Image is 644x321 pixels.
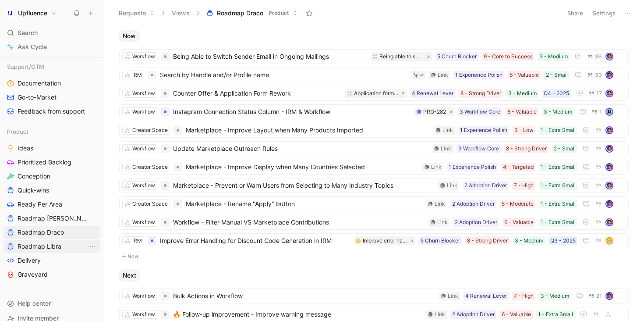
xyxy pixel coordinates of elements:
[606,164,612,170] img: avatar
[119,289,629,303] a: WorkflowBulk Actions in Workflow3 - Medium7 - High4 Renewal LeverLink21avatar
[132,52,155,61] div: Workflow
[6,9,14,18] img: Upfluence
[18,79,61,88] span: Documentation
[132,126,168,135] div: Creator Space
[4,212,100,225] a: Roadmap [PERSON_NAME]
[599,109,602,114] span: 1
[18,300,51,307] span: Help center
[18,93,57,102] span: Go-to-Market
[269,9,289,18] span: Product
[119,49,629,64] a: WorkflowBeing Able to Switch Sender Email in Ongoing Mailings3 - Medium9 - Core to Success5 Churn...
[4,26,100,39] div: Search
[4,125,100,281] div: ProductIdeasPrioritized BacklogConceptionQuick-winsReady Per AreaRoadmap [PERSON_NAME]Roadmap Dra...
[354,89,398,98] div: Application form and counter offer rework
[173,107,411,117] span: Instagram Connection Status Column - IRM & Workflow
[186,125,430,136] span: Marketplace - Improve Layout when Many Products Imported
[202,7,301,20] button: Roadmap DracoProduct
[119,178,629,193] a: WorkflowMarketplace - Prevent or Warn Users from Selecting to Many Industry Topics1 - Extra Small...
[173,51,367,62] span: Being Able to Switch Sender Email in Ongoing Mailings
[510,71,539,79] div: 6 - Valuable
[379,52,424,61] div: Being able to switch sender email in ongoing mailings
[119,160,629,175] a: Creator SpaceMarketplace - Improve Display when Many Countries Selected1 - Extra Small4 - Targete...
[173,143,428,154] span: Update Marketplace Outreach Rules
[458,144,499,153] div: 3 Workflow Core
[484,52,532,61] div: 9 - Core to Success
[18,42,47,52] span: Ask Cycle
[606,127,612,133] img: avatar
[18,186,49,195] span: Quick-wins
[544,89,569,98] div: Q4 - 2025
[132,71,142,79] div: IRM
[460,126,507,135] div: 1 Experience Polish
[4,226,100,239] a: Roadmap Draco
[606,219,612,225] img: avatar
[18,28,38,38] span: Search
[550,236,576,245] div: Q3 - 2025
[4,240,100,253] a: Roadmap LibraView actions
[118,269,141,282] button: Next
[544,107,572,116] div: 3 - Medium
[514,126,534,135] div: 3 - Low
[119,104,629,119] a: WorkflowInstagram Connection Status Column - IRM & Workflow3 - Medium6 - Valuable3 Workflow CoreP...
[119,196,629,211] a: Creator SpaceMarketplace - Rename "Apply" button1 - Extra Small5 - Moderate2 Adoption DriverLinka...
[18,270,48,279] span: Graveyard
[18,144,33,153] span: Ideas
[132,218,155,227] div: Workflow
[119,141,629,156] a: WorkflowUpdate Marketplace Outreach Rules2 - Small8 - Strong Driver3 Workflow CoreLinkavatar
[118,30,140,42] button: Now
[132,144,155,153] div: Workflow
[173,309,422,320] span: 🔥 Follow-up improvement - Improve warning message
[18,172,50,181] span: Conception
[606,53,612,60] img: avatar
[132,107,155,116] div: Workflow
[363,236,407,245] div: Improve error handling for discount code generation
[563,7,587,19] button: Share
[455,71,502,79] div: 1 Experience Polish
[541,163,576,171] div: 1 - Extra Small
[4,170,100,183] a: Conception
[585,52,604,61] button: 39
[507,107,537,116] div: 6 - Valuable
[502,200,534,208] div: 5 - Moderate
[587,291,604,301] button: 21
[546,71,568,79] div: 2 - Small
[502,310,531,319] div: 6 - Valuable
[173,180,435,191] span: Marketplace - Prevent or Warn Users from Selecting to Many Industry Topics
[4,254,100,267] a: Delivery
[132,181,155,190] div: Workflow
[217,9,263,18] span: Roadmap Draco
[539,52,568,61] div: 3 - Medium
[132,200,168,208] div: Creator Space
[4,77,100,90] a: Documentation
[467,236,508,245] div: 8 - Strong Driver
[18,200,62,209] span: Ready Per Area
[4,7,59,19] button: UpfluenceUpfluence
[132,89,155,98] div: Workflow
[173,217,425,228] span: Workflow - Filter Manual VS Marketplace Contributions
[541,181,576,190] div: 1 - Extra Small
[115,7,159,20] button: Requests
[538,310,573,319] div: 1 - Extra Small
[514,292,534,300] div: 7 - High
[18,107,85,116] span: Feedback from support
[448,292,458,300] div: Link
[4,268,100,281] a: Graveyard
[596,293,602,299] span: 21
[541,218,576,227] div: 1 - Extra Small
[508,89,537,98] div: 3 - Medium
[412,89,453,98] div: 4 Renewal Lever
[541,126,576,135] div: 1 - Extra Small
[4,142,100,155] a: Ideas
[4,60,100,118] div: Support/GTMDocumentationGo-to-MarketFeedback from support
[4,125,100,138] div: Product
[606,182,612,189] img: avatar
[7,62,44,71] span: Support/GTM
[606,72,612,78] img: avatar
[18,256,41,265] span: Delivery
[585,70,604,80] button: 33
[4,297,100,310] div: Help center
[514,181,534,190] div: 7 - High
[4,184,100,197] a: Quick-wins
[173,88,342,99] span: Counter Offer & Application Form Rework
[435,200,445,208] div: Link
